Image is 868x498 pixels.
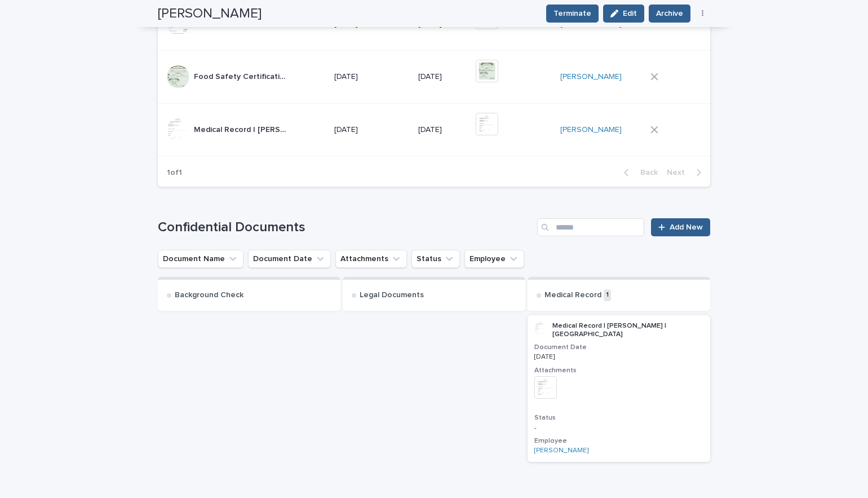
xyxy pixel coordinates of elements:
input: Search [537,218,644,236]
button: Attachments [335,250,407,268]
p: Medical Record [544,290,601,300]
p: [DATE] [418,72,467,82]
button: Archive [649,5,690,23]
a: [PERSON_NAME] [560,125,622,135]
p: 1 of 1 [158,159,191,187]
h1: Confidential Documents [158,219,533,236]
h3: Status [534,413,703,422]
tr: Food Safety Certification | [PERSON_NAME] | OtiumFood Safety Certification | [PERSON_NAME] | Otiu... [158,50,710,103]
p: Medical Record | Ramos | Otium [194,123,290,135]
span: Add New [670,223,703,231]
span: Back [634,169,658,177]
p: [DATE] [334,125,409,135]
button: Next [662,168,710,178]
span: Edit [623,10,637,17]
p: [DATE] [418,125,467,135]
button: Edit [603,5,644,23]
a: Medical Record | [PERSON_NAME] | [GEOGRAPHIC_DATA]Document Date[DATE]AttachmentsStatus-Employee[P... [528,315,710,461]
span: Next [667,169,692,177]
button: Status [411,250,460,268]
button: Terminate [546,5,599,23]
a: [PERSON_NAME] [560,72,622,82]
p: Medical Record | [PERSON_NAME] | [GEOGRAPHIC_DATA] [552,322,703,338]
button: Document Name [158,250,243,268]
button: Employee [464,250,524,268]
h3: Attachments [534,366,703,375]
p: Background Check [175,290,243,300]
h2: [PERSON_NAME] [158,6,262,22]
button: Back [615,168,662,178]
tr: Medical Record | [PERSON_NAME] | [GEOGRAPHIC_DATA]Medical Record | [PERSON_NAME] | [GEOGRAPHIC_DA... [158,103,710,156]
p: - [534,424,703,432]
p: 1 [604,289,611,301]
button: Document Date [248,250,331,268]
span: Archive [656,8,683,19]
h3: Employee [534,437,703,446]
p: [DATE] [334,72,409,82]
p: [DATE] [534,353,703,361]
a: Add New [651,218,710,236]
span: Terminate [553,8,591,19]
p: Legal Documents [360,290,424,300]
a: [PERSON_NAME] [534,447,588,455]
h3: Document Date [534,343,703,352]
p: Food Safety Certification | Ramos | Otium [194,70,290,82]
